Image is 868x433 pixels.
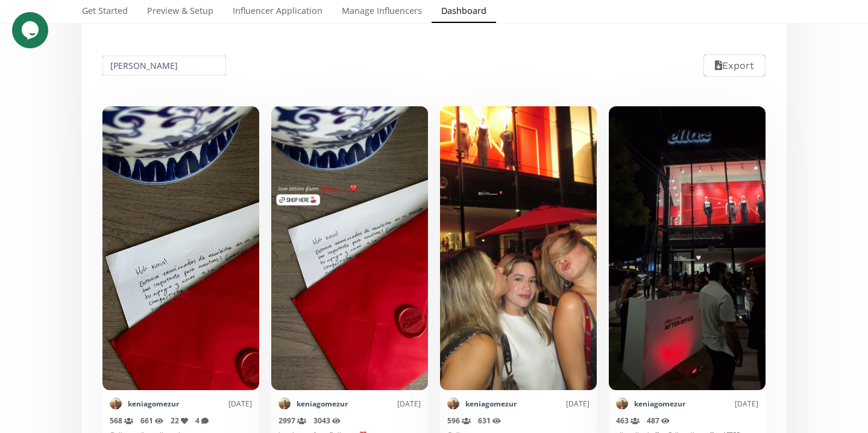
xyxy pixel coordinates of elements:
[128,399,179,409] a: keniagomezur
[703,54,766,77] button: Export
[447,397,459,409] img: 480472425_506276069159618_3233940707379581632_n.jpg
[179,399,252,409] div: [DATE]
[278,397,291,409] img: 480472425_506276069159618_3233940707379581632_n.jpg
[465,399,517,409] a: keniagomezur
[447,415,471,426] span: 596
[634,399,685,409] a: keniagomezur
[616,397,628,409] img: 480472425_506276069159618_3233940707379581632_n.jpg
[647,415,670,426] span: 487
[171,415,188,426] span: 22
[101,54,228,77] input: All influencers
[195,415,209,426] span: 4
[110,415,133,426] span: 568
[278,415,306,426] span: 2997
[616,415,640,426] span: 463
[12,12,51,48] iframe: chat widget
[297,399,348,409] a: keniagomezur
[313,415,341,426] span: 3043
[478,415,501,426] span: 631
[110,397,122,409] img: 480472425_506276069159618_3233940707379581632_n.jpg
[140,415,163,426] span: 661
[685,399,758,409] div: [DATE]
[348,399,421,409] div: [DATE]
[517,399,590,409] div: [DATE]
